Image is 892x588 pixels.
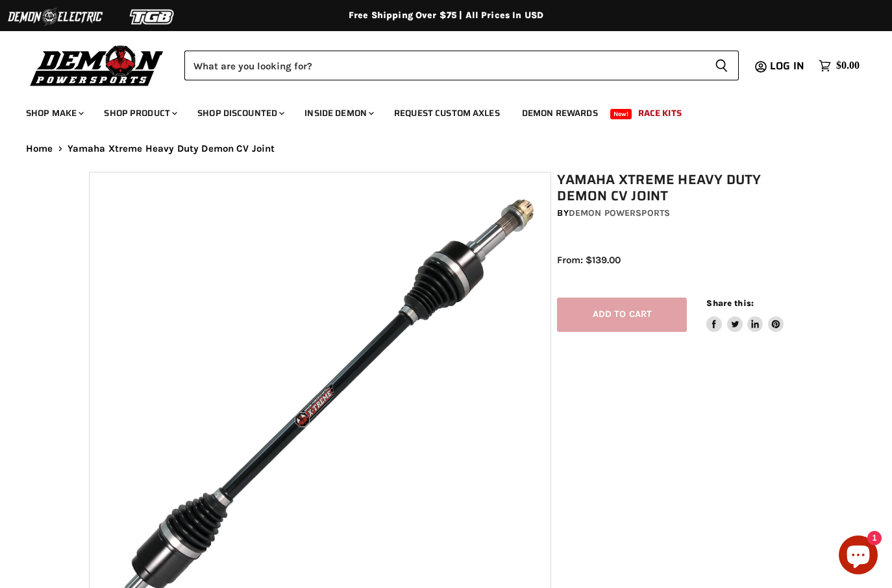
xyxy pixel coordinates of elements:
[569,207,670,218] a: Demon Powersports
[812,56,866,75] a: $0.00
[384,100,510,126] a: Request Custom Axles
[764,60,812,72] a: Log in
[26,42,168,88] img: Demon Powersports
[512,100,608,126] a: Demon Rewards
[68,143,275,154] span: Yamaha Xtreme Heavy Duty Demon CV Joint
[557,172,809,204] h1: Yamaha Xtreme Heavy Duty Demon CV Joint
[26,143,53,154] a: Home
[557,254,621,266] span: From: $139.00
[16,95,856,126] ul: Main menu
[557,206,809,220] div: by
[16,100,92,126] a: Shop Make
[94,100,185,126] a: Shop Product
[704,51,739,80] button: Search
[610,109,632,119] span: New!
[188,100,292,126] a: Shop Discounted
[184,51,704,80] input: Search
[706,298,753,308] span: Share this:
[295,100,382,126] a: Inside Demon
[6,5,104,29] img: Demon Electric Logo 2
[770,58,804,74] span: Log in
[104,5,201,29] img: TGB Logo 2
[706,298,784,332] aside: Share this:
[835,535,882,578] inbox-online-store-chat: Shopify online store chat
[836,60,860,72] span: $0.00
[184,51,739,80] form: Product
[628,100,691,126] a: Race Kits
